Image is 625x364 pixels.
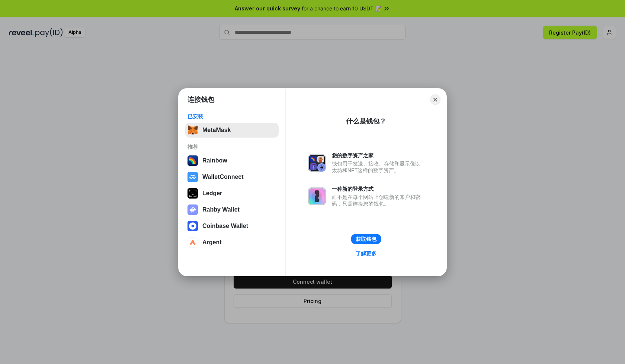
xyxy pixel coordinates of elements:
[308,154,326,172] img: svg+xml,%3Csvg%20xmlns%3D%22http%3A%2F%2Fwww.w3.org%2F2000%2Fsvg%22%20fill%3D%22none%22%20viewBox...
[202,127,231,133] div: MetaMask
[202,206,240,213] div: Rabby Wallet
[185,219,279,233] button: Coinbase Wallet
[351,234,381,244] button: 获取钱包
[187,125,198,135] img: svg+xml,%3Csvg%20fill%3D%22none%22%20height%3D%2233%22%20viewBox%3D%220%200%2035%2033%22%20width%...
[332,160,424,174] div: 钱包用于发送、接收、存储和显示像以太坊和NFT这样的数字资产。
[202,239,222,246] div: Argent
[185,170,279,184] button: WalletConnect
[185,123,279,138] button: MetaMask
[187,204,198,215] img: svg+xml,%3Csvg%20xmlns%3D%22http%3A%2F%2Fwww.w3.org%2F2000%2Fsvg%22%20fill%3D%22none%22%20viewBox...
[187,172,198,182] img: svg+xml,%3Csvg%20width%3D%2228%22%20height%3D%2228%22%20viewBox%3D%220%200%2028%2028%22%20fill%3D...
[185,235,279,250] button: Argent
[308,187,326,205] img: svg+xml,%3Csvg%20xmlns%3D%22http%3A%2F%2Fwww.w3.org%2F2000%2Fsvg%22%20fill%3D%22none%22%20viewBox...
[185,202,279,217] button: Rabby Wallet
[202,223,248,229] div: Coinbase Wallet
[332,152,424,159] div: 您的数字资产之家
[185,186,279,201] button: Ledger
[356,236,376,242] div: 获取钱包
[185,153,279,168] button: Rainbow
[187,155,198,166] img: svg+xml,%3Csvg%20width%3D%22120%22%20height%3D%22120%22%20viewBox%3D%220%200%20120%20120%22%20fil...
[187,144,276,150] div: 推荐
[187,95,214,104] h1: 连接钱包
[202,157,227,164] div: Rainbow
[187,188,198,199] img: svg+xml,%3Csvg%20xmlns%3D%22http%3A%2F%2Fwww.w3.org%2F2000%2Fsvg%22%20width%3D%2228%22%20height%3...
[356,250,376,257] div: 了解更多
[332,194,424,207] div: 而不是在每个网站上创建新的账户和密码，只需连接您的钱包。
[430,94,440,105] button: Close
[187,113,276,120] div: 已安装
[187,221,198,231] img: svg+xml,%3Csvg%20width%3D%2228%22%20height%3D%2228%22%20viewBox%3D%220%200%2028%2028%22%20fill%3D...
[202,174,244,180] div: WalletConnect
[346,117,386,126] div: 什么是钱包？
[332,186,424,192] div: 一种新的登录方式
[202,190,222,197] div: Ledger
[187,237,198,248] img: svg+xml,%3Csvg%20width%3D%2228%22%20height%3D%2228%22%20viewBox%3D%220%200%2028%2028%22%20fill%3D...
[351,249,381,258] a: 了解更多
